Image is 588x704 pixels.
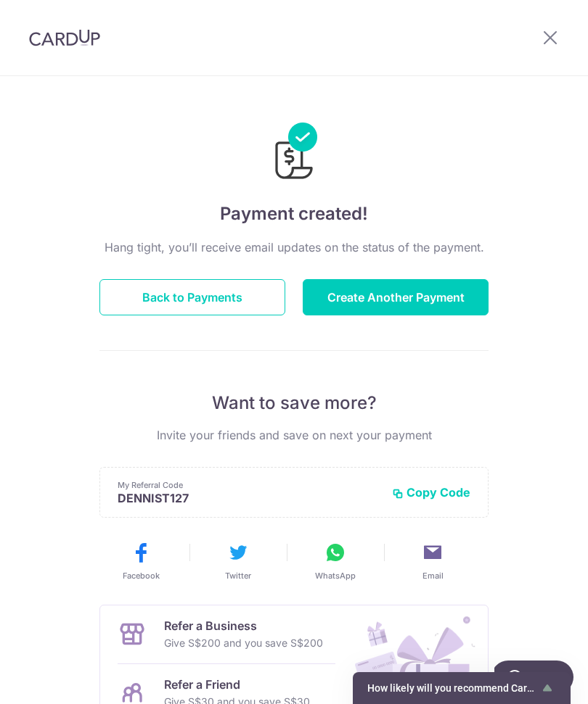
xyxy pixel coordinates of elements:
[164,617,323,634] p: Refer a Business
[367,682,539,694] span: How likely will you recommend CardUp to a friend?
[422,570,444,581] span: Email
[293,541,378,581] button: WhatsApp
[29,29,100,46] img: CardUp
[195,541,281,581] button: Twitter
[390,541,475,581] button: Email
[118,491,380,505] p: DENNIST127
[98,541,184,581] button: Facebook
[392,485,470,500] button: Copy Code
[118,479,380,491] p: My Referral Code
[123,570,160,581] span: Facebook
[99,392,489,415] p: Want to save more?
[225,570,251,581] span: Twitter
[271,123,317,183] img: Payments
[494,660,573,697] iframe: Opens a widget where you can find more information
[99,201,489,227] h4: Payment created!
[315,570,356,581] span: WhatsApp
[164,634,323,652] p: Give S$200 and you save S$200
[99,239,489,256] p: Hang tight, you’ll receive email updates on the status of the payment.
[367,679,556,697] button: Show survey - How likely will you recommend CardUp to a friend?
[303,279,489,315] button: Create Another Payment
[99,426,489,444] p: Invite your friends and save on next your payment
[99,279,285,315] button: Back to Payments
[164,676,310,693] p: Refer a Friend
